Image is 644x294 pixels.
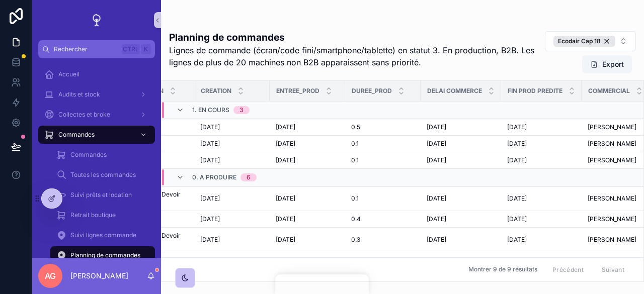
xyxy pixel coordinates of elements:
span: Commercial [588,87,630,95]
span: Delai commerce [427,87,482,95]
span: [DATE] [276,194,295,203]
span: [DATE] [507,194,527,203]
span: AG [45,270,56,282]
div: scrollable content [32,58,161,258]
a: [DATE] [427,123,495,131]
a: Planning de commandes [50,246,155,264]
a: Commandes [50,146,155,164]
a: Suivi prêts et location [50,186,155,204]
span: Suivi prêts et location [70,191,132,199]
button: Select Button [545,31,636,51]
span: [DATE] [276,215,295,223]
span: [DATE] [200,194,220,203]
span: [PERSON_NAME] [588,140,636,148]
span: [PERSON_NAME] [588,123,636,131]
h1: Planning de commandes [169,30,539,44]
a: [DATE] [427,236,495,244]
a: [DATE] [507,194,576,203]
span: Collectes et broke [58,111,110,119]
span: Audits et stock [58,90,100,99]
a: Suivi lignes commande [50,226,155,244]
span: 0.4 [351,215,361,223]
a: Accueil [38,65,155,83]
a: [DATE] [276,194,339,203]
span: [DATE] [276,123,295,131]
a: 0.5 [351,123,415,131]
div: 6 [247,173,251,181]
a: [DATE] [200,194,264,203]
button: Unselect 1 [553,36,615,47]
a: [DATE] [507,215,576,223]
img: App logo [89,12,105,28]
a: [DATE] [276,123,339,131]
a: [DATE] [276,236,339,244]
span: 0.1 [351,194,359,203]
span: Planning de commandes [70,251,140,259]
a: Retrait boutique [50,206,155,224]
span: [DATE] [200,236,220,244]
span: Toutes les commandes [70,171,136,179]
span: [DATE] [276,140,295,148]
span: [DATE] [276,156,295,164]
span: [DATE] [507,156,527,164]
span: [PERSON_NAME] [588,156,636,164]
span: [DATE] [276,236,295,244]
a: Audits et stock [38,85,155,104]
a: [DATE] [507,236,576,244]
span: [DATE] [427,236,446,244]
a: 0.1 [351,140,415,148]
span: 0.1 [351,156,359,164]
a: [DATE] [507,156,576,164]
span: 0. A produire [192,173,236,181]
a: [DATE] [276,140,339,148]
span: Montrer 9 de 9 résultats [468,266,537,274]
a: [DATE] [427,215,495,223]
span: [DATE] [200,215,220,223]
button: RechercherCtrlK [38,40,155,58]
span: Commandes [70,151,107,159]
span: [DATE] [427,140,446,148]
a: [DATE] [200,215,264,223]
a: [DATE] [427,140,495,148]
span: Entree_prod [276,87,319,95]
a: [DATE] [200,236,264,244]
span: 1. En cours [192,106,229,114]
span: [DATE] [427,123,446,131]
span: Retrait boutique [70,211,116,219]
a: [DATE] [200,140,264,148]
span: [DATE] [507,236,527,244]
span: [DATE] [200,156,220,164]
a: Commandes [38,126,155,144]
a: 0.1 [351,156,415,164]
a: [DATE] [200,156,264,164]
a: [DATE] [427,194,495,203]
a: [DATE] [507,140,576,148]
a: [DATE] [200,123,264,131]
a: [DATE] [427,156,495,164]
span: 0.3 [351,236,360,244]
span: Ecodair Cap 18 [558,37,601,45]
a: Collectes et broke [38,106,155,124]
a: [DATE] [276,215,339,223]
span: [DATE] [427,215,446,223]
span: Ctrl [122,44,140,54]
a: 0.1 [351,194,415,203]
span: [DATE] [427,156,446,164]
span: [DATE] [200,140,220,148]
span: 0.5 [351,123,360,131]
p: Lignes de commande (écran/code fini/smartphone/tablette) en statut 3. En production, B2B. Les lig... [169,44,539,68]
p: [PERSON_NAME] [70,271,128,281]
span: 0.1 [351,140,359,148]
div: 3 [239,106,244,114]
button: Export [582,55,632,73]
span: Creation [201,87,231,95]
span: [DATE] [200,123,220,131]
span: [DATE] [507,123,527,131]
span: Rechercher [54,45,118,53]
a: 0.4 [351,215,415,223]
span: [DATE] [427,194,446,203]
span: [PERSON_NAME] [588,236,636,244]
span: Accueil [58,70,79,78]
span: Commandes [58,131,95,139]
a: Toutes les commandes [50,166,155,184]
